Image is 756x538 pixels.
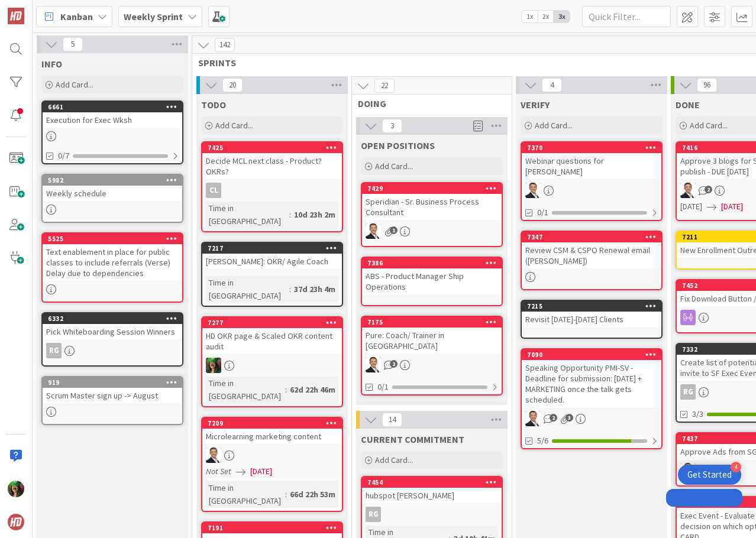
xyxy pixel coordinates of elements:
div: RG [46,343,62,358]
div: 5982 [48,176,182,184]
img: SL [366,357,381,372]
div: 7090 [527,351,661,359]
span: 5 [63,37,83,51]
div: 919Scrum Master sign up -> August [43,377,182,403]
div: 5982Weekly schedule [43,175,182,201]
div: RG [680,384,696,400]
img: avatar [8,514,24,530]
div: 919 [48,378,182,387]
span: 1 [390,226,398,234]
img: SL [206,358,221,373]
div: 7209 [208,419,342,427]
span: Kanban [60,9,93,24]
div: SL [362,357,502,372]
img: SL [8,481,24,497]
div: 7425Decide MCL next class - Product? OKRs? [202,142,342,179]
div: 7425 [202,142,342,153]
img: SL [366,223,381,239]
span: 14 [382,413,402,427]
div: 7425 [208,144,342,152]
div: Open Get Started checklist, remaining modules: 4 [678,465,741,485]
a: 7347Review CSM & CSPO Renewal email ([PERSON_NAME]) [521,231,663,290]
div: 62d 22h 46m [287,383,338,396]
span: 22 [374,79,395,93]
div: 5525 [48,235,182,243]
div: 37d 23h 4m [291,283,338,296]
a: 6661Execution for Exec Wksh0/7 [41,101,183,164]
a: 7090Speaking Opportunity PMI-SV - Deadline for submission: [DATE] + MARKETING once the talk gets ... [521,348,663,449]
div: 6661 [43,102,182,112]
span: VERIFY [521,99,550,111]
div: 7191 [208,524,342,532]
div: 7175Pure: Coach/ Trainer in [GEOGRAPHIC_DATA] [362,317,502,354]
div: 7347 [527,233,661,241]
div: 7370 [527,144,661,152]
div: Speridian - Sr. Business Process Consultant [362,194,502,220]
img: SL [206,448,221,463]
div: 6332Pick Whiteboarding Session Winners [43,313,182,339]
div: SL [522,411,661,426]
div: 7175 [362,317,502,328]
div: CL [206,183,221,198]
div: Pick Whiteboarding Session Winners [43,324,182,339]
div: Webinar questions for [PERSON_NAME] [522,153,661,179]
span: 2 [705,186,712,193]
div: 6661Execution for Exec Wksh [43,102,182,128]
span: 2 [550,414,557,422]
div: 5525 [43,234,182,244]
div: 66d 22h 53m [287,488,338,501]
span: 1x [522,11,538,22]
div: Execution for Exec Wksh [43,112,182,128]
div: 7175 [367,318,502,326]
span: Add Card... [375,455,413,465]
div: 7386ABS - Product Manager Ship Operations [362,258,502,294]
div: 4 [731,462,741,472]
div: [PERSON_NAME]: OKR/ Agile Coach [202,254,342,269]
img: Visit kanbanzone.com [8,8,24,24]
span: 96 [697,78,717,92]
div: SL [522,183,661,198]
a: 7215Revisit [DATE]-[DATE] Clients [521,300,663,339]
div: RG [43,343,182,358]
span: : [285,383,287,396]
div: 919 [43,377,182,388]
div: 7454hubspot [PERSON_NAME] [362,477,502,503]
span: : [285,488,287,501]
div: 7386 [367,259,502,267]
a: 5982Weekly schedule [41,174,183,223]
div: 7277HD OKR page & Scaled OKR content audit [202,317,342,354]
span: DOING [358,98,497,109]
div: 7217[PERSON_NAME]: OKR/ Agile Coach [202,243,342,269]
span: 3/3 [692,408,703,420]
div: 7454 [367,478,502,487]
div: 7429 [367,184,502,193]
img: SL [525,183,541,198]
div: RG [366,507,381,522]
div: 6661 [48,103,182,111]
div: HD OKR page & Scaled OKR content audit [202,328,342,354]
i: Not Set [206,466,231,477]
div: 7370Webinar questions for [PERSON_NAME] [522,142,661,179]
div: 7209 [202,418,342,429]
div: ABS - Product Manager Ship Operations [362,268,502,294]
div: 7386 [362,258,502,268]
span: Add Card... [56,79,93,90]
span: DONE [676,99,700,111]
div: SL [202,358,342,373]
a: 7386ABS - Product Manager Ship Operations [361,257,503,306]
div: 7277 [208,319,342,327]
span: 2x [538,11,554,22]
a: 919Scrum Master sign up -> August [41,376,183,425]
div: Revisit [DATE]-[DATE] Clients [522,312,661,327]
div: 7191 [202,523,342,533]
span: 0/7 [58,150,69,162]
div: 10d 23h 2m [291,208,338,221]
span: : [289,208,291,221]
span: INFO [41,58,62,70]
span: [DATE] [721,200,743,213]
div: Decide MCL next class - Product? OKRs? [202,153,342,179]
span: OPEN POSITIONS [361,140,435,151]
div: 7090Speaking Opportunity PMI-SV - Deadline for submission: [DATE] + MARKETING once the talk gets ... [522,349,661,407]
span: 0/1 [537,206,548,219]
a: 7175Pure: Coach/ Trainer in [GEOGRAPHIC_DATA]SL0/1 [361,316,503,396]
